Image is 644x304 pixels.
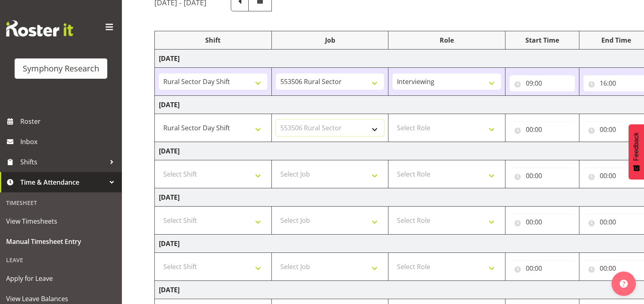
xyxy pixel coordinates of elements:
[6,20,73,37] img: Rosterit website logo
[23,63,99,75] div: Symphony Research
[510,214,575,230] input: Click to select...
[2,211,120,231] a: View Timesheets
[6,235,116,248] span: Manual Timesheet Entry
[629,124,644,179] button: Feedback - Show survey
[2,231,120,252] a: Manual Timesheet Entry
[510,75,575,91] input: Click to select...
[510,168,575,184] input: Click to select...
[510,260,575,276] input: Click to select...
[392,35,501,45] div: Role
[6,272,116,285] span: Apply for Leave
[20,115,118,127] span: Roster
[510,35,575,45] div: Start Time
[510,121,575,138] input: Click to select...
[6,215,116,227] span: View Timesheets
[2,194,120,211] div: Timesheet
[620,280,628,288] img: help-xxl-2.png
[2,252,120,268] div: Leave
[20,136,118,148] span: Inbox
[159,35,267,45] div: Shift
[276,35,384,45] div: Job
[20,176,106,188] span: Time & Attendance
[2,268,120,289] a: Apply for Leave
[633,132,640,161] span: Feedback
[20,156,106,168] span: Shifts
